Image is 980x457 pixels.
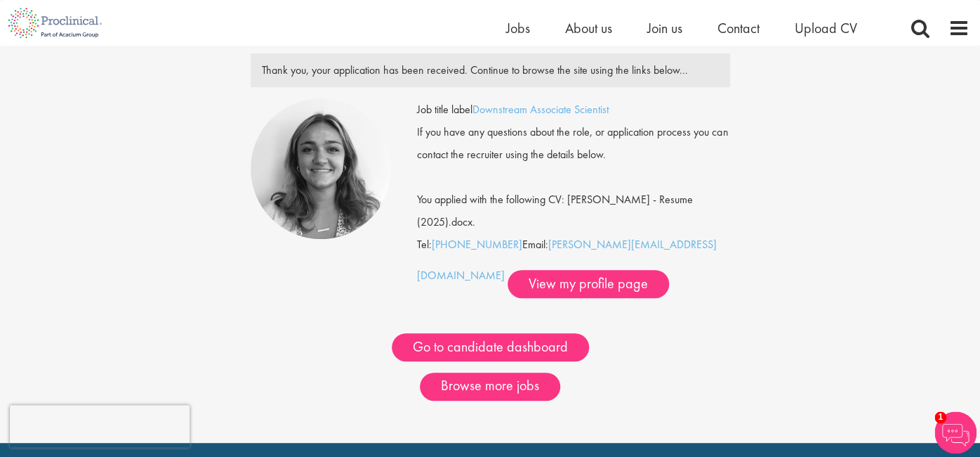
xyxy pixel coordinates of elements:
[795,19,857,37] a: Upload CV
[506,19,530,37] a: Jobs
[717,19,760,37] a: Contact
[406,166,740,233] div: You applied with the following CV: [PERSON_NAME] - Resume (2025).docx.
[647,19,682,37] a: Join us
[406,121,740,166] div: If you have any questions about the role, or application process you can contact the recruiter us...
[420,373,560,401] a: Browse more jobs
[392,333,589,361] a: Go to candidate dashboard
[432,237,522,252] a: [PHONE_NUMBER]
[10,405,190,447] iframe: reCAPTCHA
[565,19,612,37] a: About us
[406,98,740,121] div: Job title label
[934,411,946,423] span: 1
[934,411,976,453] img: Chatbot
[508,270,669,298] a: View my profile page
[472,102,609,117] a: Downstream Associate Scientist
[417,237,717,283] a: [PERSON_NAME][EMAIL_ADDRESS][DOMAIN_NAME]
[417,98,729,298] div: Tel: Email:
[251,98,391,239] img: Jackie Cerchio
[251,59,729,82] div: Thank you, your application has been received. Continue to browse the site using the links below...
